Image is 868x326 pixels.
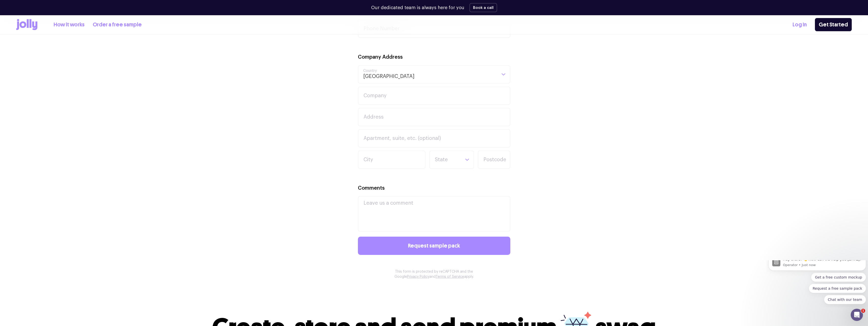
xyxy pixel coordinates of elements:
div: Search for option [358,65,510,84]
a: Terms of Service [436,275,464,279]
a: Get Started [815,18,852,31]
iframe: Intercom notifications message [766,260,868,307]
label: Comments [358,185,385,192]
button: Book a call [469,3,497,12]
button: Quick reply: Chat with our team [58,35,100,44]
p: This form is protected by reCAPTCHA and the Google and apply. [385,269,483,279]
label: Company Address [358,54,403,61]
span: Request sample pack [408,243,460,249]
div: Quick reply options [2,12,100,44]
button: Request sample pack [358,237,510,255]
a: How it works [54,21,85,29]
a: Log In [793,21,807,29]
div: Search for option [429,151,474,169]
button: Quick reply: Request a free sample pack [42,24,100,33]
a: Privacy Policy [407,275,429,279]
p: Message from Operator, sent Just now [17,3,96,7]
iframe: Intercom live chat [851,309,863,321]
input: Search for option [415,66,497,83]
span: 1 [861,309,865,313]
input: Search for option [434,151,460,168]
span: [GEOGRAPHIC_DATA] [363,66,415,83]
p: Our dedicated team is always here for you [371,4,464,11]
button: Quick reply: Get a free custom mockup [45,12,100,22]
a: Order a free sample [93,21,142,29]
